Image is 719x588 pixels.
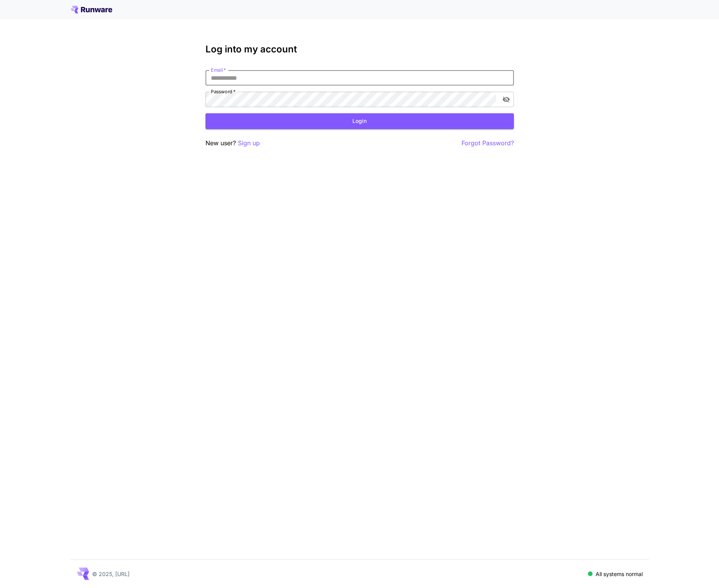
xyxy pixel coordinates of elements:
[499,92,513,106] button: toggle password visibility
[92,570,130,578] p: © 2025, [URL]
[596,570,643,578] p: All systems normal
[211,67,226,73] label: Email
[205,44,514,55] h3: Log into my account
[461,138,514,148] button: Forgot Password?
[238,138,260,148] button: Sign up
[205,138,260,148] p: New user?
[205,113,514,129] button: Login
[211,88,236,95] label: Password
